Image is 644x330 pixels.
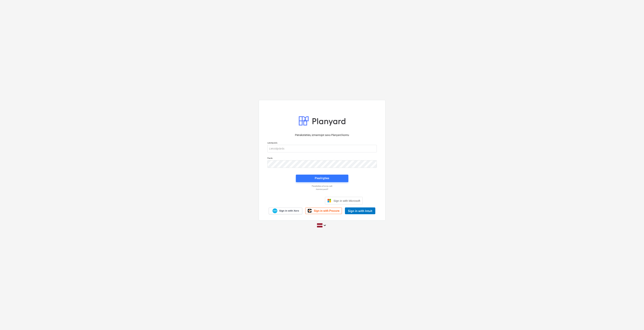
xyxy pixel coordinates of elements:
input: Lietotājvārds [267,145,377,152]
i: keyboard_arrow_down [322,223,327,228]
p: Lietotājvārds [267,142,377,145]
div: Pieslēgties [315,176,329,181]
img: Microsoft logo [327,199,331,203]
span: Sign in with Procore [314,209,339,213]
button: Pieslēgties [296,175,348,182]
iframe: Poga Pierakstīties ar Google kontu [279,196,324,205]
a: Aizmirsi paroli? [265,188,379,190]
span: Sign in with Microsoft [333,199,360,202]
a: Sign in with Xero [269,208,302,214]
p: Pierakstieties, izmantojot savu Planyard kontu [267,133,377,137]
span: Sign in with Xero [279,209,299,213]
a: Sign in with Procore [305,208,342,214]
img: Xero logo [272,208,277,213]
p: Parole [267,157,377,160]
a: Piesakieties ar burvju saiti [265,185,379,187]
